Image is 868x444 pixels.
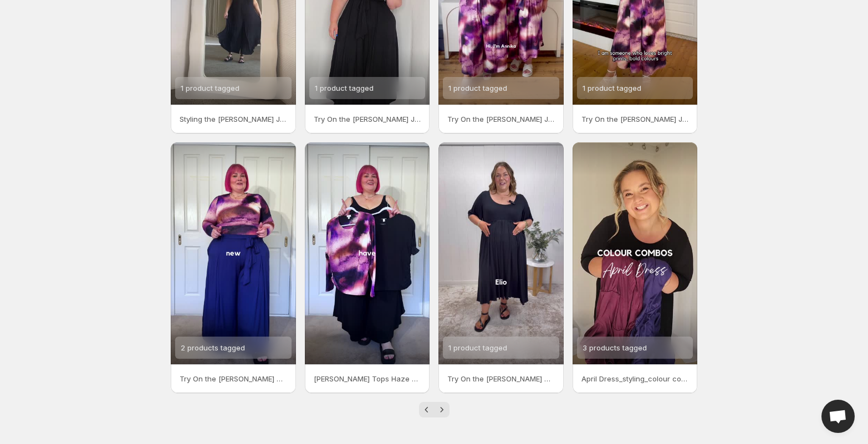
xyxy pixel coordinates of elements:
[448,343,507,352] span: 1 product tagged
[181,343,245,352] span: 2 products tagged
[180,113,287,125] p: Styling the [PERSON_NAME] Jumpsuit with [PERSON_NAME]
[419,402,435,417] button: Previous
[581,373,689,384] p: April Dress_styling_colour combos_11sec_story
[419,402,450,417] nav: Pagination
[821,400,855,433] a: Open chat
[181,84,239,92] span: 1 product tagged
[315,84,374,92] span: 1 product tagged
[583,84,641,92] span: 1 product tagged
[314,113,421,125] p: Try On the [PERSON_NAME] Jumpsuit in Black with [PERSON_NAME]
[314,373,421,384] p: [PERSON_NAME] Tops Haze Black_Creator Try On_SarahF_full_captions story
[447,113,555,125] p: Try On the [PERSON_NAME] Jumpsuit with [PERSON_NAME] & [PERSON_NAME]
[448,84,507,92] span: 1 product tagged
[180,373,287,384] p: Try On the [PERSON_NAME] Top with [PERSON_NAME]
[434,402,450,417] button: Next
[583,343,647,352] span: 3 products tagged
[581,113,689,125] p: Try On the [PERSON_NAME] Jumpsuit in Haze with [PERSON_NAME]
[447,373,555,384] p: Try On the [PERSON_NAME] Dress in Black with [PERSON_NAME]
